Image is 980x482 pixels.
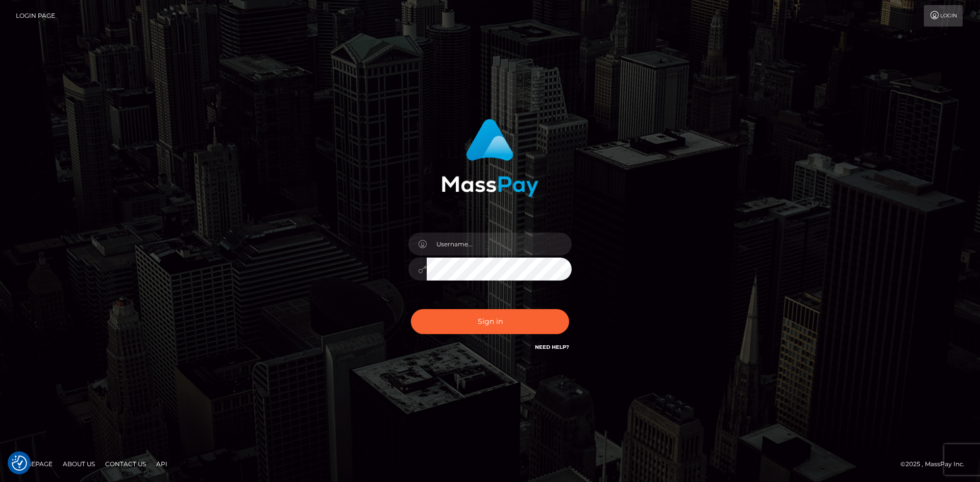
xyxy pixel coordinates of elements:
[12,455,27,471] img: Revisit consent button
[101,456,150,472] a: Contact Us
[152,456,171,472] a: API
[900,459,972,470] div: © 2025 , MassPay Inc.
[535,344,569,350] a: Need Help?
[16,5,55,27] a: Login Page
[442,119,538,197] img: MassPay Login
[59,456,99,472] a: About Us
[11,456,57,472] a: Homepage
[12,455,27,471] button: Consent Preferences
[924,5,963,27] a: Login
[427,233,572,256] input: Username...
[411,309,569,334] button: Sign in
